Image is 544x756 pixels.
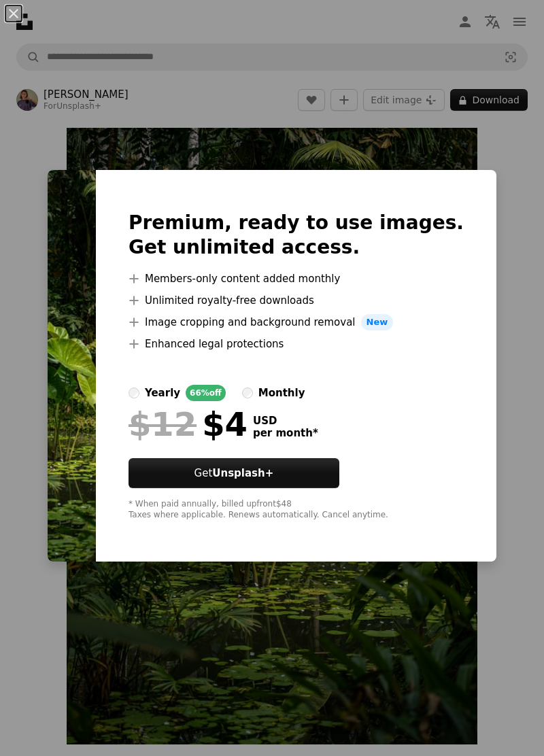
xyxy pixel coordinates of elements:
[129,407,248,442] div: $4
[361,314,394,330] span: New
[212,467,273,479] strong: Unsplash+
[258,385,305,401] div: monthly
[129,271,464,287] li: Members-only content added monthly
[253,427,318,439] span: per month *
[129,314,464,330] li: Image cropping and background removal
[129,211,464,260] h2: Premium, ready to use images. Get unlimited access.
[253,415,318,427] span: USD
[242,388,253,398] input: monthly
[186,385,226,401] div: 66% off
[129,458,339,488] button: GetUnsplash+
[48,170,96,562] img: premium_photo-1673292293042-cafd9c8a3ab3
[129,336,464,352] li: Enhanced legal protections
[145,385,180,401] div: yearly
[129,499,464,521] div: * When paid annually, billed upfront $48 Taxes where applicable. Renews automatically. Cancel any...
[129,292,464,309] li: Unlimited royalty-free downloads
[129,388,139,398] input: yearly66%off
[129,407,197,442] span: $12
